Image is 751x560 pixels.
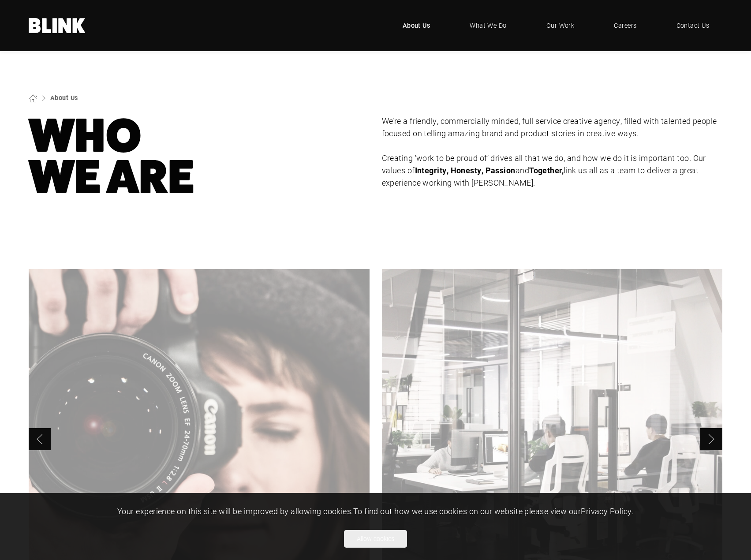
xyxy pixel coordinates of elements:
span: Careers [614,21,636,30]
a: Our Work [533,12,588,39]
span: Our Work [546,21,575,30]
a: About Us [389,12,444,39]
h1: Who We Are [29,115,370,198]
strong: Together, [529,165,564,175]
p: Creating ‘work to be proud of’ drives all that we do, and how we do it is important too. Our valu... [382,152,723,189]
a: Home [29,18,86,33]
a: Next slide [700,428,722,450]
a: What We Do [456,12,520,39]
a: Careers [601,12,650,39]
span: Your experience on this site will be improved by allowing cookies. To find out how we use cookies... [117,506,634,516]
strong: Integrity, Honesty, Passion [415,165,516,175]
a: About Us [50,93,78,102]
a: Contact Us [663,12,723,39]
span: Contact Us [676,21,710,30]
a: Privacy Policy [581,506,631,516]
button: Allow cookies [344,530,407,548]
p: We’re a friendly, commercially minded, full service creative agency, filled with talented people ... [382,115,723,140]
span: About Us [403,21,430,30]
a: Previous slide [29,428,51,450]
span: What We Do [470,21,507,30]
